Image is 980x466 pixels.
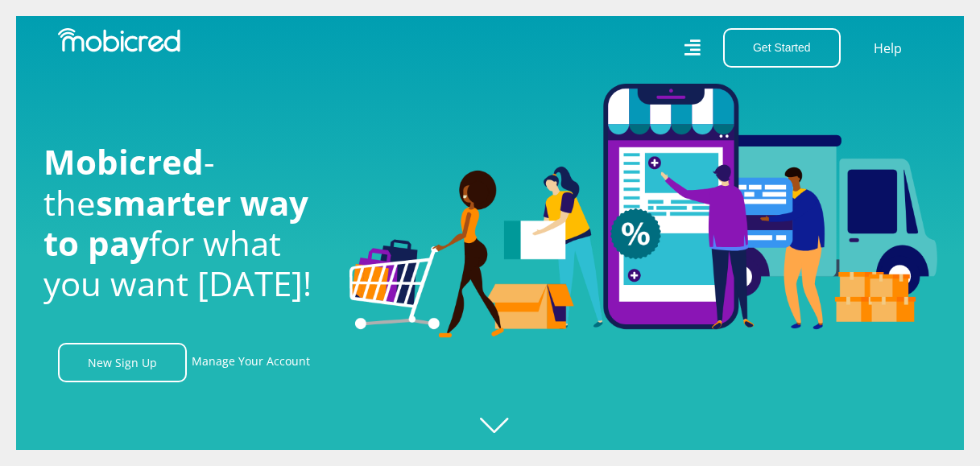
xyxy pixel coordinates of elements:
[873,38,903,59] a: Help
[58,28,180,52] img: Mobicred
[43,138,204,184] span: Mobicred
[723,28,841,68] button: Get Started
[192,343,310,382] a: Manage Your Account
[58,343,187,382] a: New Sign Up
[43,142,325,304] h1: - the for what you want [DATE]!
[349,84,937,338] img: Welcome to Mobicred
[43,179,308,266] span: smarter way to pay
